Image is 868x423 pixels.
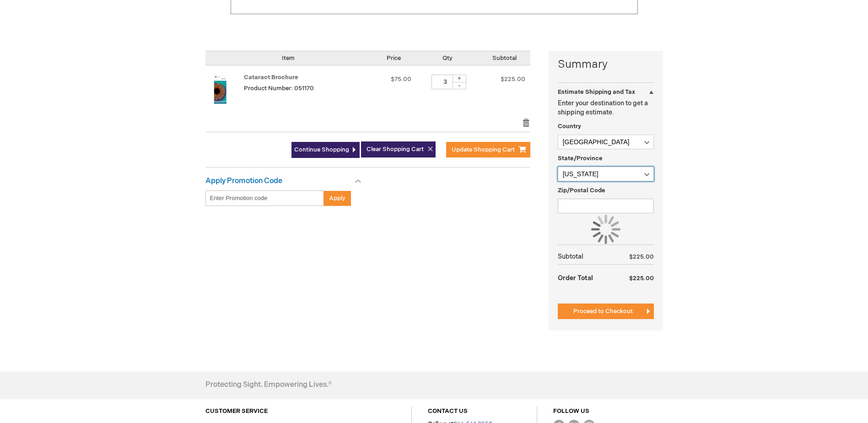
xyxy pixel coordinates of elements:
[558,304,654,319] button: Proceed to Checkout
[361,141,436,157] button: Clear Shopping Cart
[205,190,324,206] input: Enter Promotion code
[629,253,654,260] span: $225.00
[558,88,635,96] strong: Estimate Shipping and Tax
[442,54,453,62] span: Qty
[573,308,633,315] span: Proceed to Checkout
[294,146,349,153] span: Continue Shopping
[452,146,515,153] span: Update Shopping Cart
[629,275,654,282] span: $225.00
[387,54,401,62] span: Price
[428,407,468,415] a: CONTACT US
[553,407,589,415] a: FOLLOW US
[205,75,244,109] a: Cataract Brochure
[501,76,525,83] span: $225.00
[244,74,298,81] a: Cataract Brochure
[205,407,268,415] a: CUSTOMER SERVICE
[558,270,593,286] strong: Order Total
[558,57,654,72] strong: Summary
[244,85,314,92] span: Product Number: 051170
[558,123,581,130] span: Country
[367,146,424,153] span: Clear Shopping Cart
[329,195,345,202] span: Apply
[558,187,605,194] span: Zip/Postal Code
[282,54,295,62] span: Item
[558,155,603,162] span: State/Province
[205,75,235,104] img: Cataract Brochure
[323,190,351,206] button: Apply
[205,381,332,389] h4: Protecting Sight. Empowering Lives.®
[558,99,654,117] p: Enter your destination to get a shipping estimate.
[492,54,517,62] span: Subtotal
[391,76,411,83] span: $75.00
[453,75,466,82] div: +
[591,215,620,244] img: Loading...
[431,75,459,89] input: Qty
[558,249,612,265] th: Subtotal
[205,177,282,185] strong: Apply Promotion Code
[453,82,466,89] div: -
[291,142,360,158] a: Continue Shopping
[446,142,530,157] button: Update Shopping Cart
